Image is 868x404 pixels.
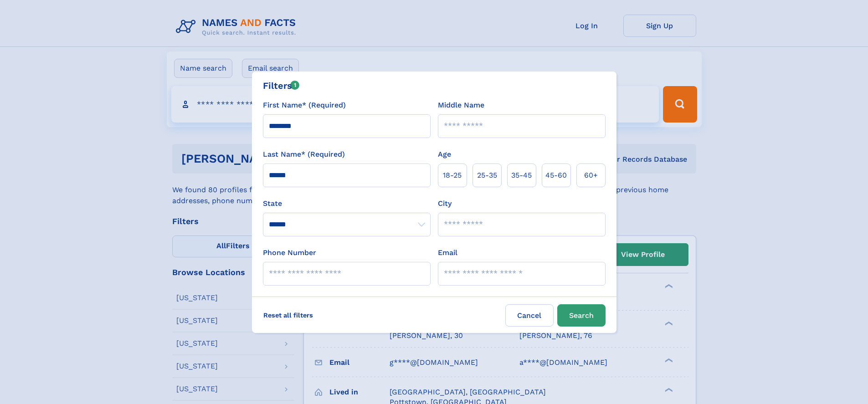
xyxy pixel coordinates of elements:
[443,170,462,181] span: 18‑25
[584,170,598,181] span: 60+
[438,247,457,258] label: Email
[257,304,319,326] label: Reset all filters
[263,247,316,258] label: Phone Number
[263,79,300,92] div: Filters
[505,304,554,327] label: Cancel
[511,170,532,181] span: 35‑45
[477,170,497,181] span: 25‑35
[263,149,345,160] label: Last Name* (Required)
[438,100,484,111] label: Middle Name
[438,149,451,160] label: Age
[557,304,606,327] button: Search
[263,100,346,111] label: First Name* (Required)
[438,198,452,209] label: City
[545,170,567,181] span: 45‑60
[263,198,431,209] label: State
